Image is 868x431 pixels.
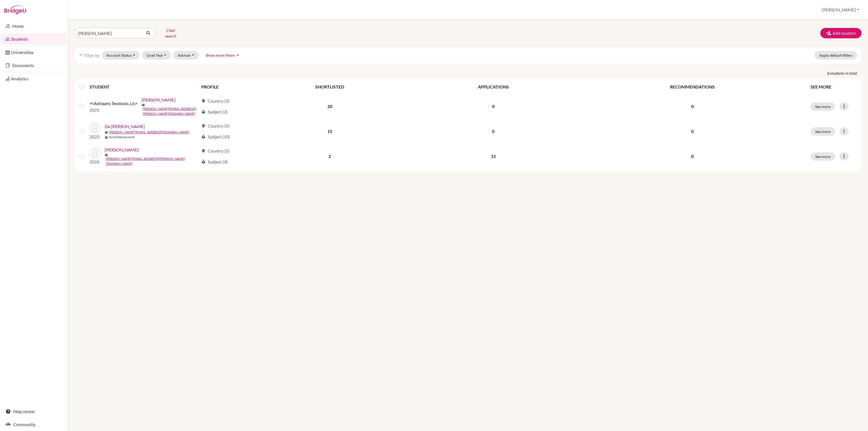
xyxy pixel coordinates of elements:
button: Grad Year [142,51,171,59]
th: PROFILE [198,80,250,93]
span: local_library [201,135,206,139]
p: 0 [580,103,804,110]
img: Adriaans Teodosio, Lisa [90,100,137,107]
td: 0 [409,93,577,119]
span: location_on [201,99,206,103]
a: Universities [1,47,66,58]
a: [PERSON_NAME][EMAIL_ADDRESS][PERSON_NAME][DOMAIN_NAME] [143,106,199,116]
span: location_on [201,149,206,153]
button: See more [810,152,835,161]
p: 0 [580,128,804,135]
span: inventory_2 [105,136,108,139]
a: Students [1,34,66,45]
th: STUDENT [90,80,198,93]
button: Show more filtersarrow_drop_up [201,51,245,59]
button: Advisor [173,51,199,59]
span: mail [105,131,108,134]
button: See more [810,127,835,136]
p: 0 [580,153,804,160]
a: De [PERSON_NAME] [105,123,145,130]
div: Country (5) [201,148,229,154]
img: Bridge-U [4,5,26,14]
a: Home [1,21,66,31]
p: 2026 [90,159,100,165]
a: Documents [1,60,66,71]
div: Subject (2) [201,109,228,115]
td: 20 [250,93,409,119]
button: See more [810,102,835,111]
div: Subject (10) [201,134,230,140]
p: 2025 [90,107,137,113]
th: RECOMMENDATIONS [577,80,807,93]
a: Help center [1,406,66,417]
td: 2 [250,143,409,169]
img: Lee, Lisa [90,148,100,159]
button: [PERSON_NAME] [819,5,861,15]
a: Community [1,419,66,430]
span: Filter by [84,53,100,58]
button: Account Status [102,51,140,59]
img: De Renzis, Lisa [90,123,100,134]
span: local_library [201,110,206,114]
a: [PERSON_NAME][EMAIL_ADDRESS][PERSON_NAME][DOMAIN_NAME] [106,156,199,166]
div: Subject (4) [201,159,228,165]
strong: 3 [827,70,830,76]
th: APPLICATIONS [409,80,577,93]
td: 15 [409,143,577,169]
td: 0 [409,119,577,143]
th: SEE MORE [807,80,859,93]
a: [PERSON_NAME] [142,97,175,103]
button: Add student [820,28,861,38]
button: Apply default filters [815,51,857,59]
div: Country (5) [201,123,229,129]
b: Archived account [109,135,135,140]
div: Country (3) [201,98,229,104]
span: mail [105,153,108,157]
button: Clear search [156,26,186,40]
th: SHORTLISTED [250,80,409,93]
span: Show more filters [206,53,235,58]
td: 15 [250,119,409,143]
span: mail [142,103,145,107]
a: [PERSON_NAME][EMAIL_ADDRESS][DOMAIN_NAME] [109,130,189,135]
span: local_library [201,160,206,164]
i: arrow_drop_up [235,52,241,58]
input: Find student by name... [74,28,142,38]
a: Analytics [1,73,66,84]
i: filter_list [79,53,83,57]
a: [PERSON_NAME] [105,147,139,153]
span: location_on [201,124,206,128]
p: 2023 [90,134,100,140]
span: students in total [830,70,861,76]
